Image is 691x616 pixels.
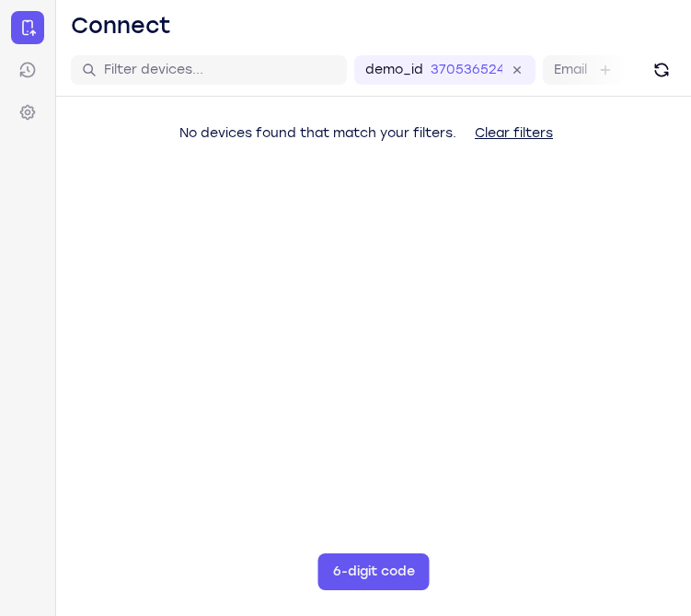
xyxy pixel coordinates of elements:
button: Clear filters [460,115,568,152]
button: 6-digit code [318,553,430,590]
label: Email [554,61,587,79]
button: Refresh [647,55,676,85]
h1: Connect [71,11,171,41]
a: Sessions [11,53,44,87]
label: demo_id [365,61,423,79]
a: Connect [11,11,44,44]
input: Filter devices... [104,61,336,79]
span: No devices found that match your filters. [179,125,456,141]
a: Settings [11,96,44,129]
